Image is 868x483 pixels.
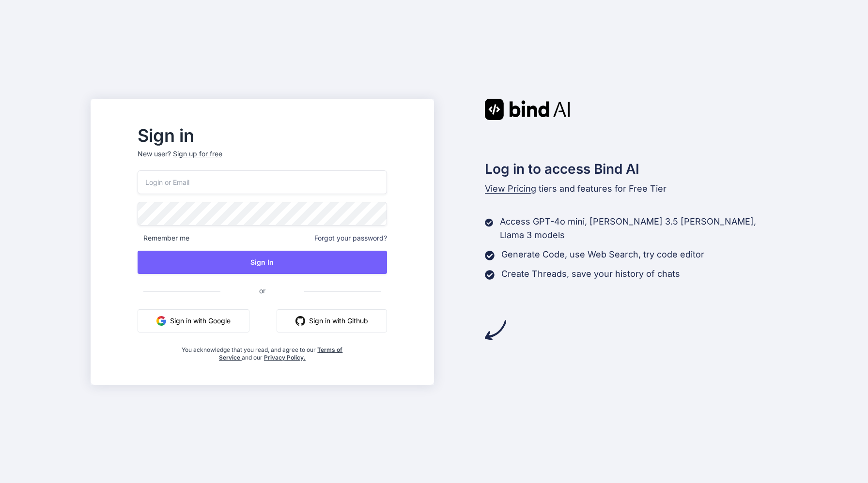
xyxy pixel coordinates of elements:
h2: Log in to access Bind AI [485,159,777,179]
img: google [156,316,166,326]
p: Access GPT-4o mini, [PERSON_NAME] 3.5 [PERSON_NAME], Llama 3 models [500,215,777,242]
button: Sign in with Google [138,309,249,332]
div: You acknowledge that you read, and agree to our and our [179,340,346,362]
p: Generate Code, use Web Search, try code editor [501,248,704,261]
p: New user? [138,149,387,170]
span: or [220,279,304,302]
button: Sign in with Github [277,309,387,332]
a: Privacy Policy. [264,354,306,361]
span: View Pricing [485,183,536,194]
img: arrow [485,319,506,341]
a: Terms of Service [219,346,343,361]
button: Sign In [138,251,387,274]
p: Create Threads, save your history of chats [501,267,680,281]
p: tiers and features for Free Tier [485,182,777,196]
input: Login or Email [138,170,387,194]
h2: Sign in [138,128,387,143]
img: Bind AI logo [485,99,570,120]
span: Remember me [138,233,189,243]
span: Forgot your password? [314,233,387,243]
div: Sign up for free [173,149,222,159]
img: github [295,316,305,326]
